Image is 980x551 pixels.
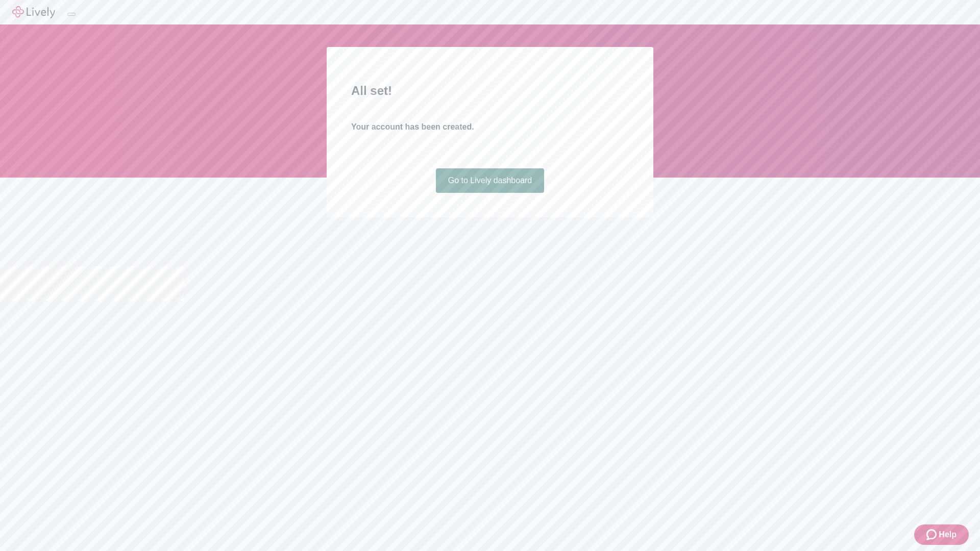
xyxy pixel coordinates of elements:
[436,168,545,193] a: Go to Lively dashboard
[12,6,55,18] img: Lively
[67,13,76,16] button: Log out
[939,529,957,541] span: Help
[351,82,629,100] h2: All set!
[351,121,629,133] h4: Your account has been created.
[914,524,969,545] button: Zendesk support iconHelp
[926,529,939,541] svg: Zendesk support icon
